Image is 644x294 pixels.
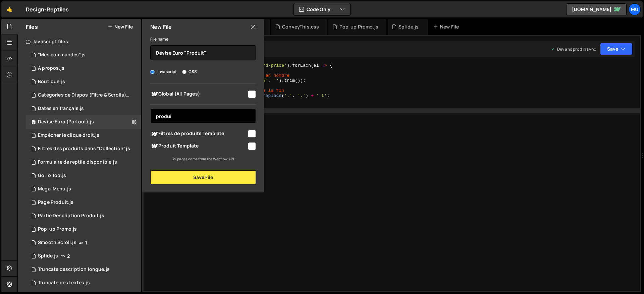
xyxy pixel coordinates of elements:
[26,62,141,75] div: 16910/47024.js
[26,102,141,115] div: 16910/46781.js
[38,226,77,232] div: Pop-up Promo.js
[26,142,143,156] div: 16910/46494.js
[67,253,70,259] span: 2
[150,170,256,184] button: Save File
[26,236,141,249] div: 16910/46296.js
[150,90,247,98] span: Global (All Pages)
[26,23,38,31] h2: Files
[38,132,99,138] div: Empêcher le clique droit.js
[26,169,141,182] div: 16910/46616.js
[294,3,350,15] button: Code Only
[26,75,141,89] div: 16910/46527.js
[26,263,141,276] div: 16910/46628.js
[150,45,256,60] input: Name
[182,70,186,74] input: CSS
[26,115,141,129] div: Devise Euro (Partout).js
[566,3,627,15] a: [DOMAIN_NAME]
[18,35,141,48] div: Javascript files
[26,249,141,263] div: 16910/46295.js
[38,92,130,98] div: Catégories de Dispos (Filtre & Scrolls).js
[108,24,133,30] button: New File
[150,130,247,138] span: Filtres de produits Template
[38,159,117,165] div: Formulaire de reptile disponible.js
[26,89,143,102] div: 16910/46502.js
[26,276,141,290] div: 16910/46512.js
[38,52,86,58] div: "Mes commandes".js
[38,119,94,125] div: Devise Euro (Partout).js
[26,129,141,142] div: 16910/46629.js
[38,240,76,246] div: Smooth Scroll.js
[32,120,36,125] span: 1
[26,5,69,13] div: Design-Reptiles
[38,79,65,85] div: Boutique.js
[38,186,71,192] div: Mega-Menu.js
[38,213,104,219] div: Partie Description Produit.js
[282,23,319,30] div: ConveyThis.css
[172,157,234,161] small: 39 pages come from the Webflow API
[38,65,64,71] div: A propos.js
[398,23,419,30] div: Splide.js
[26,156,141,169] div: 16910/46617.js
[26,196,141,209] div: 16910/46562.js
[26,223,141,236] div: Pop-up Promo.js
[150,23,172,31] h2: New File
[26,48,141,62] div: 16910/46547.js
[1,1,18,17] a: 🤙
[85,240,87,245] span: 1
[26,209,141,223] div: 16910/46780.js
[150,68,177,75] label: Javascript
[150,142,247,150] span: Produit Template
[26,182,141,196] div: 16910/46591.js
[182,68,197,75] label: CSS
[550,46,596,52] div: Dev and prod in sync
[433,23,462,30] div: New File
[38,199,73,205] div: Page Produit.js
[600,43,633,55] button: Save
[629,3,641,15] a: Mu
[38,253,58,259] div: Splide.js
[38,267,110,273] div: Truncate description longue.js
[339,23,378,30] div: Pop-up Promo.js
[38,280,90,286] div: Truncate des textes.js
[38,106,84,112] div: Dates en français.js
[150,109,256,123] input: Search pages
[150,36,168,43] label: File name
[38,146,130,152] div: Filtres des produits dans "Collection".js
[38,173,66,179] div: Go To Top.js
[150,70,155,74] input: Javascript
